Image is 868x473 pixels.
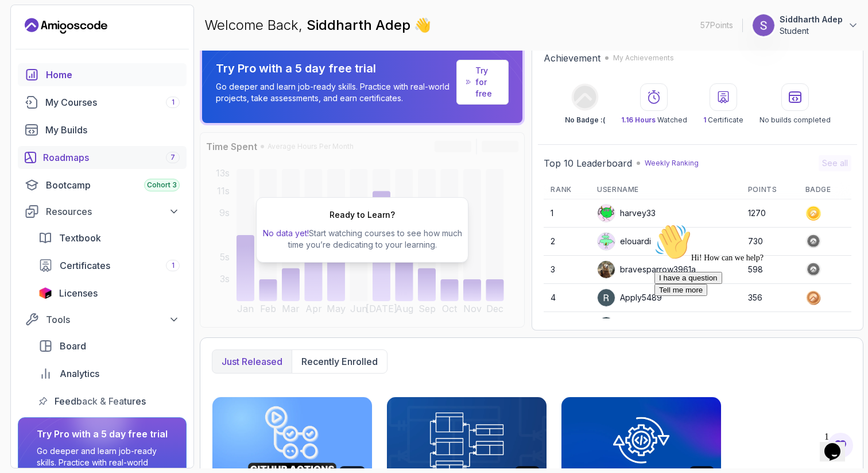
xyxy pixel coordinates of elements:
td: 1 [544,199,590,228]
button: I have a question [5,53,72,65]
th: Rank [544,180,590,199]
p: Try Pro with a 5 day free trial [216,60,452,76]
p: No builds completed [759,116,831,125]
a: bootcamp [18,174,187,197]
td: 2 [544,228,590,256]
a: Try for free [456,60,509,105]
span: Analytics [60,367,99,380]
span: 👋 [412,14,433,37]
p: Watched [621,116,687,125]
div: Tools [46,313,180,326]
a: Try for free [475,65,499,99]
p: 57 Points [700,20,733,31]
div: My Courses [45,95,180,109]
img: default monster avatar [598,205,615,222]
span: Cohort 3 [147,180,177,190]
span: 1 [172,261,175,270]
button: user profile imageSiddharth AdepStudent [752,14,859,37]
span: Certificates [60,259,110,272]
div: My Builds [45,123,180,137]
button: Tools [18,309,187,330]
span: Hi! How can we help? [5,34,114,43]
th: Badge [799,180,851,199]
div: Apply5489 [597,289,662,307]
a: roadmaps [18,146,187,169]
p: Siddharth Adep [780,14,843,25]
h2: Top 10 Leaderboard [544,156,632,170]
button: Tell me more [5,65,57,77]
a: builds [18,118,187,141]
th: Points [741,180,799,199]
a: home [18,63,187,86]
td: 4 [544,284,590,312]
p: Certificate [703,116,743,125]
button: See all [819,155,851,171]
td: 3 [544,256,590,284]
div: Home [46,68,180,82]
img: user profile image [598,317,615,334]
div: CoderForReal [597,317,673,335]
div: harvey33 [597,204,656,222]
img: :wave: [5,5,41,41]
div: Roadmaps [43,151,180,164]
div: Resources [46,205,180,218]
a: textbook [32,226,187,249]
img: user profile image [753,14,774,36]
p: My Achievements [613,53,674,63]
span: 1.16 Hours [621,116,656,124]
button: Resources [18,201,187,222]
iframe: chat widget [650,219,857,421]
h2: Achievement [544,51,600,65]
span: Feedback & Features [55,394,146,408]
td: 5 [544,312,590,340]
p: Just released [222,355,282,368]
iframe: chat widget [820,427,857,462]
a: Landing page [25,17,107,35]
img: user profile image [598,289,615,306]
span: Board [60,339,86,353]
a: certificates [32,254,187,277]
div: 👋Hi! How can we help?I have a questionTell me more [5,5,211,77]
a: analytics [32,362,187,385]
button: Recently enrolled [292,350,387,373]
a: licenses [32,282,187,305]
span: Textbook [59,231,101,245]
div: Bootcamp [46,178,180,192]
p: Start watching courses to see how much time you’re dedicating to your learning. [261,228,463,251]
div: elouardi [597,232,651,251]
a: courses [18,91,187,114]
p: Student [780,25,843,37]
img: jetbrains icon [38,287,52,299]
button: Just released [212,350,292,373]
p: Weekly Ranking [645,159,699,168]
th: Username [590,180,741,199]
img: default monster avatar [598,233,615,250]
p: No Badge :( [565,116,605,125]
span: No data yet! [263,228,309,238]
p: Welcome Back, [204,16,431,34]
span: Licenses [59,286,98,300]
td: 1270 [741,199,799,228]
h2: Ready to Learn? [330,209,395,221]
a: board [32,334,187,357]
p: Go deeper and learn job-ready skills. Practice with real-world projects, take assessments, and ea... [216,81,452,104]
span: 1 [172,98,175,107]
img: user profile image [598,261,615,278]
span: Siddharth Adep [307,17,414,33]
a: feedback [32,390,187,413]
div: bravesparrow3961a [597,260,696,279]
p: Recently enrolled [301,355,378,368]
span: 7 [170,153,175,162]
span: 1 [703,116,706,124]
